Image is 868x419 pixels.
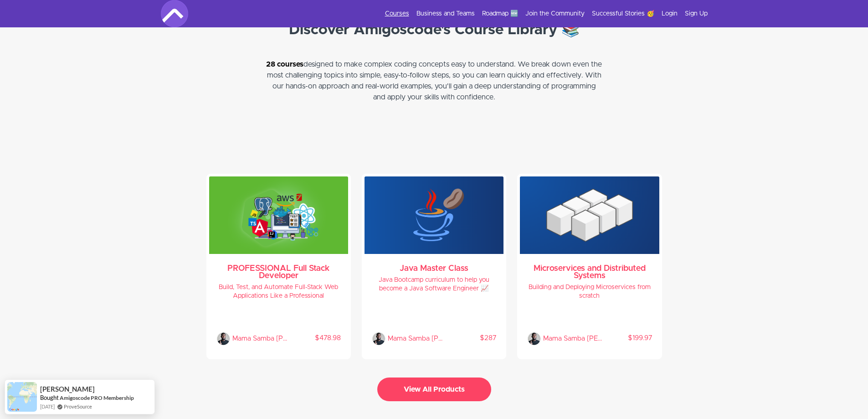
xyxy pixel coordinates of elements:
[543,332,602,346] p: Mama Samba Braima Nelson
[60,394,134,401] a: Amigoscode PRO Membership
[592,9,654,18] a: Successful Stories 🥳
[216,265,341,279] h3: PROFESSIONAL Full Stack Developer
[525,9,585,18] a: Join the Community
[365,176,503,357] a: Java Master Class Java Bootcamp curriculum to help you become a Java Software Engineer 📈 Mama Sam...
[209,176,348,357] a: PROFESSIONAL Full Stack Developer Build, Test, and Automate Full-Stack Web Applications Like a Pr...
[416,9,475,18] a: Business and Teams
[40,394,59,401] span: Bought
[266,61,303,68] a: 28 courses
[289,23,580,37] strong: Discover Amigoscode's Course Library 📚
[602,334,652,343] p: $199.97
[482,9,518,18] a: Roadmap 🆕
[685,9,708,18] a: Sign Up
[209,176,348,254] img: WPzdydpSLWzi0DE2vtpQ_full-stack-professional.png
[40,403,55,410] span: [DATE]
[64,403,92,410] a: ProveSource
[266,59,603,103] p: designed to make complex coding concepts easy to understand. We break down even the most challeng...
[377,378,491,401] button: View All Products
[7,382,37,412] img: provesource social proof notification image
[365,176,503,254] img: KxJrDWUAT7eboSIIw62Q_java-master-class.png
[216,332,230,346] img: Mama Samba Braima Nelson
[232,332,291,346] p: Mama Samba Braima Nelson
[447,334,496,343] p: $287
[372,332,385,346] img: Mama Samba Braima Nelson
[662,9,678,18] a: Login
[527,283,652,300] h4: Building and Deploying Microservices from scratch
[388,332,447,346] p: Mama Samba Braima Nelson
[385,9,409,18] a: Courses
[527,332,541,346] img: Mama Samba Braima Nelson
[520,176,659,254] img: TihXErSBeUGYhRLXbhsQ_microservices.png
[372,276,496,293] h4: Java Bootcamp curriculum to help you become a Java Software Engineer 📈
[527,265,652,279] h3: Microservices and Distributed Systems
[520,176,659,357] a: Microservices and Distributed Systems Building and Deploying Microservices from scratch Mama Samb...
[377,388,491,393] a: View All Products
[372,265,496,272] h3: Java Master Class
[291,334,341,343] p: $478.98
[216,283,341,300] h4: Build, Test, and Automate Full-Stack Web Applications Like a Professional
[40,385,95,393] span: [PERSON_NAME]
